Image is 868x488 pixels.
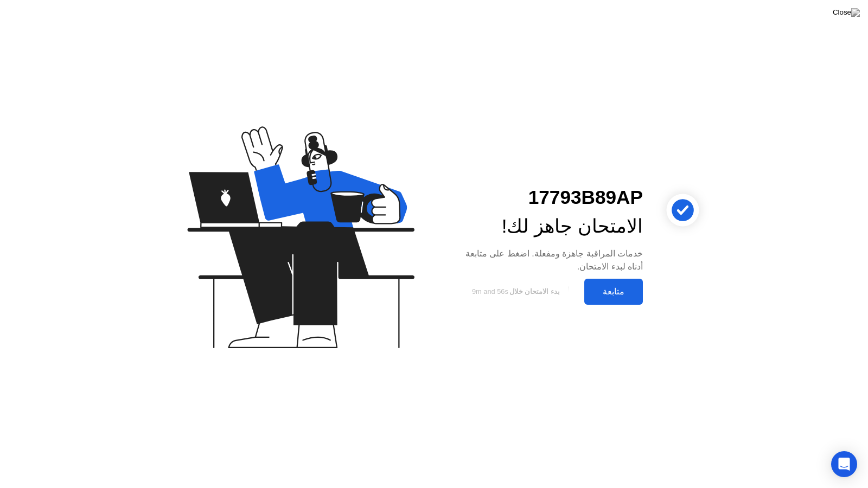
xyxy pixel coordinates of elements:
button: بدء الامتحان خلال9m and 56s [451,281,579,302]
div: خدمات المراقبة جاهزة ومفعلة. اضغط على متابعة أدناه لبدء الامتحان. [451,247,643,273]
button: متابعة [584,279,643,305]
div: 17793B89AP [451,183,643,212]
img: Close [833,8,860,17]
span: 9m and 56s [472,287,508,296]
div: Open Intercom Messenger [831,451,857,477]
div: متابعة [588,286,640,297]
div: الامتحان جاهز لك! [451,212,643,241]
